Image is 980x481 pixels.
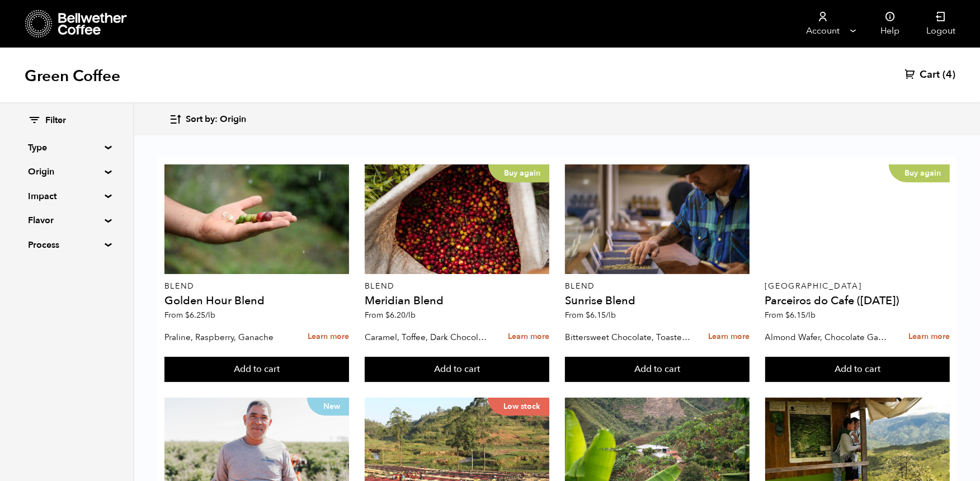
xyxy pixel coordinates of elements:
[185,310,215,320] bdi: 6.25
[765,295,950,306] h4: Parceiros do Cafe ([DATE])
[508,325,549,349] a: Learn more
[920,68,940,82] span: Cart
[185,310,190,320] span: $
[904,68,955,82] a: Cart (4)
[406,310,416,320] span: /lb
[365,164,550,274] a: Buy again
[28,165,105,178] summary: Origin
[765,357,950,383] button: Add to cart
[25,66,120,86] h1: Green Coffee
[385,310,416,320] bdi: 6.20
[765,164,950,274] a: Buy again
[365,357,550,383] button: Add to cart
[565,329,691,346] p: Bittersweet Chocolate, Toasted Marshmallow, Candied Orange, Praline
[765,310,816,320] span: From
[186,114,246,126] span: Sort by: Origin
[786,310,816,320] bdi: 6.15
[205,310,215,320] span: /lb
[488,164,549,182] p: Buy again
[786,310,790,320] span: $
[565,357,750,383] button: Add to cart
[307,398,349,416] p: New
[164,310,215,320] span: From
[365,295,550,306] h4: Meridian Blend
[28,238,105,252] summary: Process
[365,329,491,346] p: Caramel, Toffee, Dark Chocolate
[565,310,616,320] span: From
[45,115,66,127] span: Filter
[169,106,246,133] button: Sort by: Origin
[565,282,750,290] p: Blend
[586,310,590,320] span: $
[565,295,750,306] h4: Sunrise Blend
[765,329,891,346] p: Almond Wafer, Chocolate Ganache, Bing Cherry
[943,68,955,82] span: (4)
[385,310,390,320] span: $
[586,310,616,320] bdi: 6.15
[889,164,950,182] p: Buy again
[164,357,350,383] button: Add to cart
[28,141,105,154] summary: Type
[908,325,950,349] a: Learn more
[765,282,950,290] p: [GEOGRAPHIC_DATA]
[28,214,105,227] summary: Flavor
[365,310,416,320] span: From
[164,329,290,346] p: Praline, Raspberry, Ganache
[164,282,350,290] p: Blend
[164,295,350,306] h4: Golden Hour Blend
[606,310,616,320] span: /lb
[308,325,349,349] a: Learn more
[806,310,816,320] span: /lb
[365,282,550,290] p: Blend
[708,325,750,349] a: Learn more
[488,398,549,416] p: Low stock
[28,190,105,203] summary: Impact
